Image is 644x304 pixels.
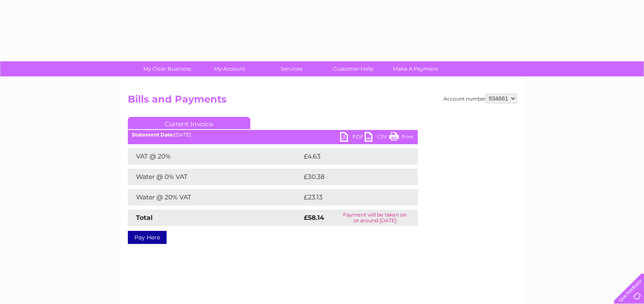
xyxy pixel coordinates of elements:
td: £4.63 [302,148,399,165]
td: £30.38 [302,169,401,185]
a: Services [258,61,325,76]
strong: Total [136,214,153,221]
td: Payment will be taken on or around [DATE] [332,210,418,226]
td: Water @ 0% VAT [128,169,302,185]
td: Water @ 20% VAT [128,189,302,206]
a: Pay Here [128,231,167,244]
h2: Bills and Payments [128,94,517,109]
a: Print [389,132,414,144]
a: My Clear Business [134,61,201,76]
strong: £58.14 [304,214,324,221]
a: My Account [196,61,263,76]
a: CSV [365,132,389,144]
div: Account number [443,94,517,103]
a: Customer Help [320,61,387,76]
td: £23.13 [302,189,400,206]
a: PDF [340,132,365,144]
a: Make A Payment [382,61,449,76]
b: Statement Date: [132,132,174,138]
a: Current Invoice [128,117,250,129]
td: VAT @ 20% [128,148,302,165]
div: [DATE] [128,132,418,138]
